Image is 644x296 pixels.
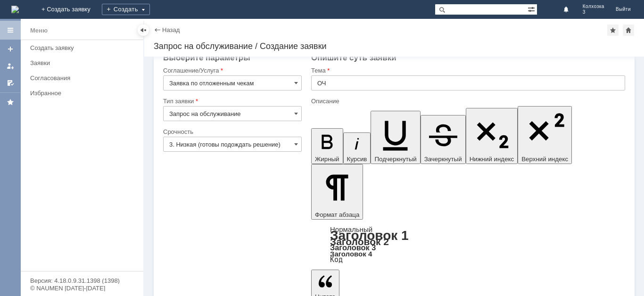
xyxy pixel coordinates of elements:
span: Выберите параметры [163,53,250,62]
div: Соглашение/Услуга [163,67,300,74]
a: Создать заявку [26,41,141,55]
div: Сделать домашней страницей [623,25,634,36]
span: Формат абзаца [315,211,359,218]
span: Верхний индекс [521,156,568,163]
span: Колхозка [583,4,604,9]
div: Создать заявку [30,44,138,51]
div: Запрос на обслуживание / Создание заявки [154,41,635,51]
div: Согласования [30,74,138,82]
span: Подчеркнутый [374,156,416,163]
a: Заголовок 4 [330,250,372,258]
div: Меню [30,25,48,36]
span: Опишите суть заявки [311,53,396,62]
a: Создать заявку [3,41,18,57]
a: Согласования [26,71,141,85]
div: © NAUMEN [DATE]-[DATE] [30,285,134,291]
a: Код [330,255,343,264]
a: Перейти на домашнюю страницу [11,6,19,13]
div: Тема [311,67,623,74]
a: Заголовок 1 [330,228,409,243]
span: 3 [583,9,604,15]
div: Описание [311,98,623,104]
span: Курсив [347,156,367,163]
button: Подчеркнутый [371,111,420,164]
button: Курсив [343,132,371,164]
button: Жирный [311,128,343,164]
a: Заголовок 3 [330,243,376,252]
button: Зачеркнутый [421,115,466,164]
img: logo [11,6,19,13]
div: Тип заявки [163,98,300,104]
a: Заявки [26,56,141,70]
button: Нижний индекс [466,108,518,164]
div: Избранное [30,90,127,97]
div: Создать [102,4,150,15]
div: Добавить в избранное [607,25,619,36]
div: удалить ОЧ [4,4,138,11]
div: Скрыть меню [138,25,149,36]
span: Зачеркнутый [424,156,462,163]
span: Жирный [315,156,339,163]
button: Формат абзаца [311,164,363,220]
a: Назад [162,26,180,33]
div: Версия: 4.18.0.9.31.1398 (1398) [30,278,134,284]
span: Нижний индекс [470,156,514,163]
div: Формат абзаца [311,226,625,263]
a: Мои заявки [3,58,18,74]
button: Верхний индекс [518,106,572,164]
a: Нормальный [330,225,372,233]
a: Заголовок 2 [330,236,389,247]
div: Срочность [163,129,300,135]
div: Заявки [30,59,138,66]
a: Мои согласования [3,75,18,90]
span: Расширенный поиск [528,4,537,13]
